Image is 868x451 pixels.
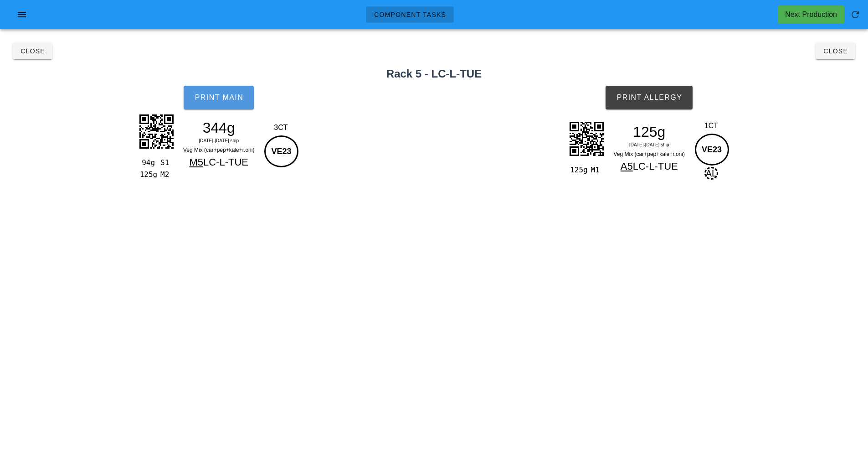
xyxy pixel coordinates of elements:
div: VE23 [695,134,729,166]
span: Print Allergy [616,93,682,102]
span: Close [823,47,848,55]
div: 125g [610,125,689,139]
a: Component Tasks [366,6,454,23]
div: 1CT [693,120,730,131]
span: [DATE]-[DATE] ship [199,138,239,143]
div: 344g [179,121,258,135]
div: Veg Mix (car+pep+kale+r.oni) [179,145,258,155]
div: VE23 [264,135,298,167]
img: MCGLpyx10VMnQ3Wi+8iSRRqqCmQXsSZEbPYfqRBtgGS3pQRIVRWVOElvVP2PTVlqIGpTV3+GJf5JzGTBVEfpl71ctEJAypCMA... [134,109,179,154]
div: M2 [157,169,175,181]
div: Veg Mix (car+pep+kale+r.oni) [610,150,689,159]
span: [DATE]-[DATE] ship [629,142,669,147]
span: AL [704,167,718,180]
div: 94g [138,157,157,169]
h2: Rack 5 - LC-L-TUE [5,66,863,82]
span: LC-L-TUE [633,161,678,172]
span: A5 [621,161,633,172]
div: 125g [568,164,587,176]
div: 125g [138,169,157,181]
img: IhZOhHp0kW3rJCtnApG5BMyP91z7LUaf7KvhRCTuwQ4Mm7FEcGv5UQVabUZ1xOfBVUx1aT+yL3sv0LKnITDhhkbiFzkXOGUdv... [564,116,609,161]
div: S1 [157,157,175,169]
span: Print Main [194,93,243,102]
div: M1 [587,164,606,176]
button: Print Allergy [606,86,693,109]
span: LC-L-TUE [203,156,248,168]
button: Close [13,43,52,59]
span: Component Tasks [374,11,446,18]
button: Close [816,43,855,59]
button: Print Main [184,86,254,109]
span: Close [20,47,45,55]
div: 3CT [262,122,300,133]
div: Next Production [785,9,837,20]
span: M5 [189,156,203,168]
